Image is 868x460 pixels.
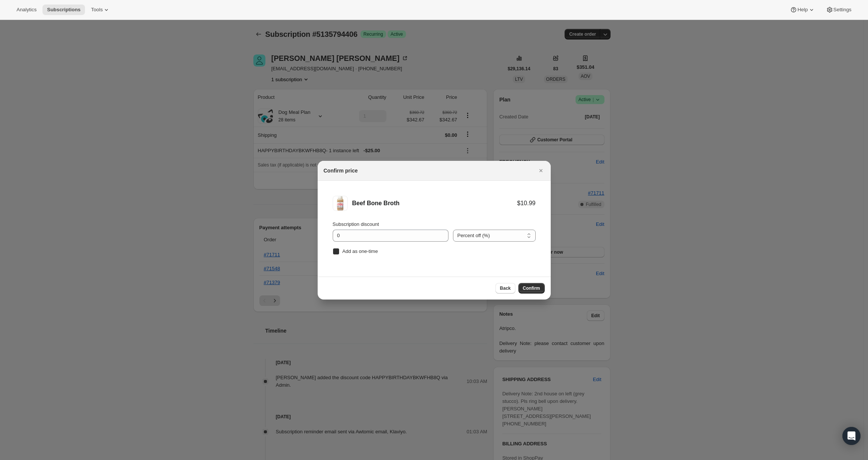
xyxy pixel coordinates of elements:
[333,221,379,227] span: Subscription discount
[536,165,546,176] button: Close
[17,7,36,13] span: Analytics
[821,5,856,15] button: Settings
[495,283,515,294] button: Back
[91,7,103,13] span: Tools
[342,248,378,254] span: Add as one-time
[500,285,511,291] span: Back
[86,5,115,15] button: Tools
[785,5,820,15] button: Help
[842,427,860,445] div: Open Intercom Messenger
[518,283,545,294] button: Confirm
[517,200,536,207] div: $10.99
[42,5,85,15] button: Subscriptions
[833,7,851,13] span: Settings
[523,285,540,291] span: Confirm
[324,167,358,174] h2: Confirm price
[47,7,80,13] span: Subscriptions
[352,200,517,207] div: Beef Bone Broth
[797,7,807,13] span: Help
[12,5,41,15] button: Analytics
[333,196,348,211] img: Beef Bone Broth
